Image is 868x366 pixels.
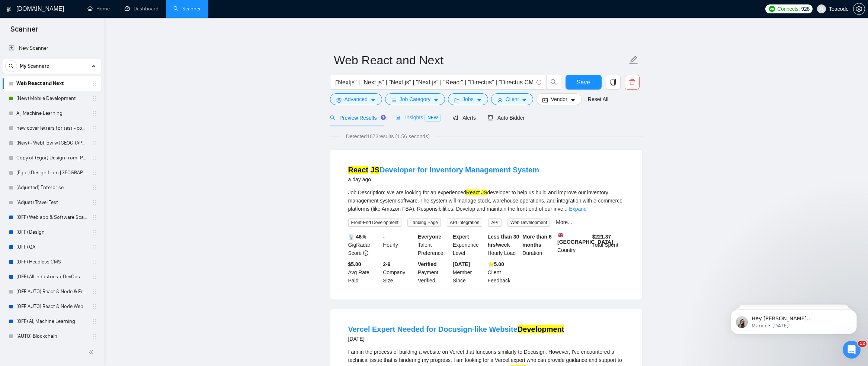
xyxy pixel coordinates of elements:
span: holder [92,259,97,265]
a: (New) Mobile Development [16,91,87,106]
button: delete [625,75,640,90]
div: a day ago [348,175,539,184]
li: New Scanner [3,41,101,56]
span: info-circle [537,80,541,85]
a: AI, Machine Learning [16,106,87,121]
div: Avg Rate Paid [347,260,382,285]
b: $ 221.37 [592,234,611,240]
span: ... [563,206,568,212]
b: - [383,234,385,240]
div: Payment Verified [416,260,451,285]
span: notification [453,115,458,120]
button: search [546,75,561,90]
span: caret-down [433,97,439,103]
div: GigRadar Score [347,233,382,257]
a: (New) - WebFlow w [GEOGRAPHIC_DATA] [16,136,87,150]
span: Front-End Development [348,218,401,227]
button: barsJob Categorycaret-down [385,93,445,105]
a: (AUTO) Blockchain [16,329,87,344]
mark: React [348,166,368,174]
span: caret-down [477,97,482,103]
a: setting [853,6,865,12]
span: Jobs [462,95,474,103]
span: holder [92,274,97,280]
span: delete [625,79,639,85]
div: Company Size [381,260,416,285]
b: [GEOGRAPHIC_DATA] [557,233,613,245]
span: Alerts [453,115,476,121]
div: Tooltip anchor [380,114,387,121]
span: Insights [395,114,441,120]
button: copy [606,75,621,90]
a: (Adjusted) Enterprise [16,180,87,195]
span: info-circle [363,250,368,256]
a: (OFF) QA [16,240,87,255]
b: Expert [453,234,469,240]
a: (OFF) Headless CMS [16,255,87,269]
div: Total Spent [591,233,626,257]
div: Member Since [451,260,486,285]
span: holder [92,200,97,205]
span: holder [92,229,97,235]
a: (Egor) Design from [GEOGRAPHIC_DATA] [16,165,87,180]
mark: JS [481,190,487,195]
a: Copy of (Egor) Design from [PERSON_NAME] [16,150,87,165]
span: My Scanners [20,59,49,74]
img: logo [6,3,12,15]
a: Vercel Expert Needed for Docusign-like WebsiteDevelopment [348,325,564,333]
a: More... [556,219,572,225]
span: caret-down [371,97,376,103]
span: Landing Page [407,218,441,227]
div: Client Feedback [486,260,521,285]
div: Talent Preference [416,233,451,257]
span: caret-down [570,97,576,103]
div: Job Description: We are looking for an experienced developer to help us build and improve our inv... [348,188,624,213]
a: homeHome [87,6,110,12]
span: search [330,115,335,120]
a: (OFF) All industries + DevOps [16,269,87,284]
span: API [488,218,501,227]
span: area-chart [395,115,401,120]
span: 928 [801,5,810,13]
span: caret-down [522,97,527,103]
div: Country [556,233,591,257]
span: Web Development [507,218,550,227]
span: Preview Results [330,115,384,121]
b: [DATE] [453,261,470,267]
button: settingAdvancedcaret-down [330,93,382,105]
b: Verified [418,261,437,267]
span: Auto Bidder [488,115,525,121]
mark: JS [371,166,379,174]
button: Save [566,75,602,90]
img: upwork-logo.png [769,6,775,12]
a: (OFF) Design [16,225,87,240]
span: holder [92,170,97,176]
span: Client [506,95,519,103]
a: New Scanner [9,41,95,56]
div: [DATE] [348,334,564,343]
span: holder [92,155,97,161]
span: user [497,97,503,103]
a: React JSDeveloper for Inventory Management System [348,166,539,174]
span: holder [92,214,97,220]
a: searchScanner [173,6,201,12]
span: holder [92,81,97,87]
button: folderJobscaret-down [448,93,488,105]
iframe: Intercom notifications message [719,294,868,346]
span: holder [92,140,97,146]
span: Vendor [551,95,567,103]
b: ⭐️ 5.00 [488,261,504,267]
div: Duration [521,233,556,257]
span: API Integration [447,218,482,227]
span: user [819,6,824,12]
a: Expand [569,206,586,212]
span: Detected 1673 results (1.56 seconds) [341,132,435,140]
span: setting [336,97,342,103]
b: $5.00 [348,261,361,267]
a: dashboardDashboard [125,6,158,12]
button: setting [853,3,865,15]
span: 12 [858,341,867,347]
